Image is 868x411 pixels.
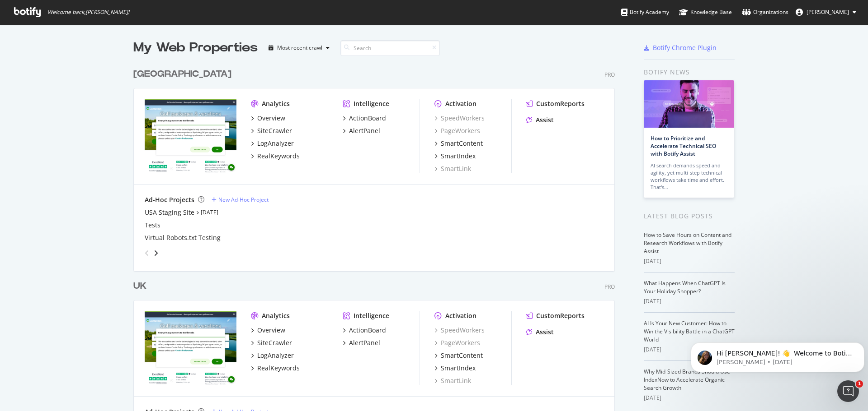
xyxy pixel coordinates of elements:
div: Intelligence [354,99,389,108]
div: ActionBoard [349,114,386,123]
div: Botify Academy [621,8,669,17]
a: SpeedWorkers [434,326,485,335]
div: angle-right [153,249,159,258]
div: LogAnalyzer [257,351,294,360]
img: How to Prioritize and Accelerate Technical SEO with Botify Assist [644,80,734,128]
a: New Ad-Hoc Project [212,196,269,203]
a: LogAnalyzer [251,351,294,360]
div: Assist [536,115,554,125]
div: [DATE] [644,297,735,305]
div: Overview [257,326,285,335]
a: Virtual Robots.txt Testing [145,233,221,242]
div: CustomReports [536,311,585,320]
div: Botify news [644,67,735,77]
div: Knowledge Base [679,8,732,17]
div: Intelligence [354,311,389,320]
a: LogAnalyzer [251,139,294,148]
a: SmartContent [434,139,483,148]
div: New Ad-Hoc Project [218,196,269,203]
a: SmartIndex [434,364,476,373]
a: [GEOGRAPHIC_DATA] [133,68,235,81]
a: How to Prioritize and Accelerate Technical SEO with Botify Assist [651,134,716,157]
div: Latest Blog Posts [644,211,735,221]
a: AlertPanel [343,338,380,347]
a: How to Save Hours on Content and Research Workflows with Botify Assist [644,231,731,255]
a: USA Staging Site [145,208,194,217]
div: Activation [445,99,476,108]
div: AI search demands speed and agility, yet multi-step technical workflows take time and effort. Tha... [651,162,727,191]
div: RealKeywords [257,364,300,373]
div: AlertPanel [349,126,380,135]
a: PageWorkers [434,126,480,135]
iframe: Intercom live chat [837,380,859,402]
div: SmartContent [441,351,483,360]
a: ActionBoard [343,326,386,335]
input: Search [340,40,440,56]
div: Overview [257,114,285,123]
a: SiteCrawler [251,126,292,135]
div: SmartIndex [441,364,476,373]
div: angle-left [141,246,153,260]
div: CustomReports [536,99,585,108]
div: Analytics [262,311,290,320]
div: Pro [604,283,615,291]
div: Analytics [262,99,290,108]
a: SmartIndex [434,152,476,161]
a: AlertPanel [343,126,380,135]
a: Tests [145,221,160,230]
div: [DATE] [644,394,735,402]
a: ActionBoard [343,114,386,123]
a: PageWorkers [434,338,480,347]
a: CustomReports [526,99,585,108]
div: My Web Properties [133,39,258,57]
a: Overview [251,326,285,335]
a: CustomReports [526,311,585,320]
div: Pro [604,71,615,79]
div: LogAnalyzer [257,139,294,148]
div: [DATE] [644,346,735,354]
a: RealKeywords [251,364,300,373]
img: www.golfbreaks.com/en-gb/ [145,311,236,384]
a: SiteCrawler [251,338,292,347]
div: Assist [536,328,554,337]
a: Why Mid-Sized Brands Should Use IndexNow to Accelerate Organic Search Growth [644,368,730,392]
a: SmartLink [434,376,471,385]
div: [GEOGRAPHIC_DATA] [133,68,231,81]
a: Botify Chrome Plugin [644,43,717,52]
div: SiteCrawler [257,126,292,135]
div: ActionBoard [349,326,386,335]
div: Botify Chrome Plugin [653,43,717,52]
span: Welcome back, [PERSON_NAME] ! [47,9,129,16]
a: UK [133,280,150,293]
div: Ad-Hoc Projects [145,195,194,204]
button: [PERSON_NAME] [788,5,863,19]
a: SpeedWorkers [434,114,485,123]
a: SmartLink [434,164,471,173]
div: AlertPanel [349,338,380,347]
a: Assist [526,328,554,337]
a: RealKeywords [251,152,300,161]
div: SiteCrawler [257,338,292,347]
div: UK [133,280,146,293]
span: James Hawswroth [807,8,849,16]
a: Assist [526,115,554,125]
img: www.golfbreaks.com/en-us/ [145,99,236,172]
a: Overview [251,114,285,123]
div: Activation [445,311,476,320]
div: Organizations [742,8,788,17]
button: Most recent crawl [265,41,333,55]
iframe: Intercom notifications message [687,323,868,387]
div: SmartIndex [441,152,476,161]
div: Most recent crawl [277,45,322,51]
div: RealKeywords [257,152,300,161]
